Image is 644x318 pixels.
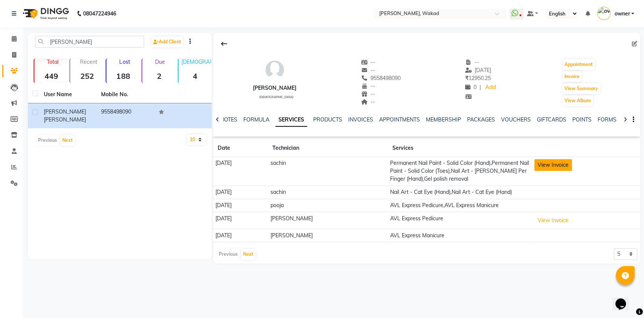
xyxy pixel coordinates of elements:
a: NOTES [220,116,237,123]
span: ₹ [465,75,469,81]
p: Due [144,58,176,65]
span: 12950.25 [465,75,491,81]
td: sachin [268,186,388,199]
input: Search by Name/Mobile/Email/Code [35,36,144,48]
td: [DATE] [213,157,268,186]
td: Permanent Nail Paint - Solid Color (Hand),Permanent Nail Paint - Solid Color (Toes),Nail Art - [P... [388,157,532,186]
strong: 188 [106,71,140,81]
button: Next [60,135,75,146]
th: Services [388,140,532,157]
button: Appointment [563,59,595,70]
td: [DATE] [213,199,268,212]
a: POINTS [572,116,592,123]
p: Recent [73,58,104,65]
a: INVOICES [348,116,373,123]
span: [DEMOGRAPHIC_DATA] [259,95,294,99]
th: Mobile No. [97,86,154,103]
td: [DATE] [213,229,268,242]
span: [PERSON_NAME] [44,108,86,115]
td: [DATE] [213,186,268,199]
span: owner [614,10,630,18]
span: -- [361,98,375,105]
button: View Invoice [534,159,572,171]
th: Technician [268,140,388,157]
td: AVL Express Pedicure,AVL Express Manicure [388,199,532,212]
a: PACKAGES [467,116,495,123]
div: [PERSON_NAME] [253,84,297,92]
span: -- [465,59,480,66]
span: -- [361,59,375,66]
a: APPOINTMENTS [379,116,420,123]
p: Total [37,58,68,65]
div: Back to Client [216,37,232,51]
td: pooja [268,199,388,212]
strong: 252 [70,71,104,81]
td: [PERSON_NAME] [268,229,388,242]
span: 0 [465,84,476,91]
span: 9558498090 [361,75,401,81]
img: avatar [263,58,286,81]
span: -- [361,67,375,74]
button: View Summary [563,83,600,94]
span: [DATE] [465,67,491,74]
span: -- [361,83,375,89]
a: Add [484,82,497,93]
th: User Name [39,86,97,103]
td: [PERSON_NAME] [268,212,388,229]
td: Nail Art - Cat Eye (Hand),Nail Art - Cat Eye (Hand) [388,186,532,199]
th: Date [213,140,268,157]
iframe: chat widget [612,288,636,310]
p: [DEMOGRAPHIC_DATA] [181,58,212,65]
img: logo [19,3,71,24]
a: Add Client [151,37,183,47]
a: SERVICES [275,113,307,127]
a: GIFTCARDS [537,116,566,123]
a: FORMS [598,116,616,123]
button: View Album [563,95,593,106]
button: Next [241,249,255,260]
img: owner [597,7,610,20]
span: | [480,83,481,91]
td: AVL Express Pedicure [388,212,532,229]
p: Lost [109,58,140,65]
strong: 449 [34,71,68,81]
button: View Invoice [534,215,572,226]
span: [PERSON_NAME] [44,116,86,123]
a: PRODUCTS [313,116,342,123]
b: 08047224946 [83,3,116,24]
button: Invoice [563,71,581,82]
td: AVL Express Manicure [388,229,532,242]
a: MEMBERSHIP [426,116,461,123]
strong: 2 [142,71,176,81]
a: VOUCHERS [501,116,531,123]
td: sachin [268,157,388,186]
span: -- [361,91,375,97]
td: [DATE] [213,212,268,229]
td: 9558498090 [97,103,154,128]
strong: 4 [178,71,212,81]
a: FORMULA [243,116,269,123]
